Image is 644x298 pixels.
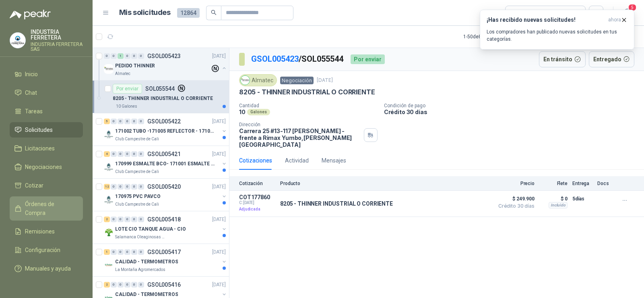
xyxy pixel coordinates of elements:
[104,195,114,204] img: Company Logo
[212,118,226,125] p: [DATE]
[115,234,166,240] p: Salamanca Oleaginosas SAS
[115,136,159,142] p: Club Campestre de Cali
[104,162,114,172] img: Company Logo
[111,119,117,124] div: 0
[118,151,124,157] div: 0
[10,10,51,19] img: Logo peakr
[212,52,226,60] p: [DATE]
[10,122,83,138] a: Solicitudes
[147,217,181,222] p: GSOL005418
[322,156,346,165] div: Mensajes
[25,227,55,236] span: Remisiones
[10,196,83,221] a: Órdenes de Compra
[241,76,250,85] img: Company Logo
[177,8,200,18] span: 12864
[124,119,130,124] div: 0
[280,77,314,83] a: Negociación
[25,246,60,254] span: Configuración
[118,53,124,59] div: 1
[239,108,246,115] p: 10
[239,127,361,148] p: Carrera 25 #13-117 [PERSON_NAME] - frente a Rimax Yumbo , [PERSON_NAME][GEOGRAPHIC_DATA]
[10,261,83,276] a: Manuales y ayuda
[317,77,333,84] p: [DATE]
[239,103,378,108] p: Cantidad
[572,181,592,186] p: Entrega
[93,81,229,113] a: Por enviarSOL0555448205 - THINNER INDUSTRIAL O CORRIENTE10 Galones
[25,125,53,134] span: Solicitudes
[138,184,144,190] div: 0
[115,62,155,70] p: PEDIDO THINNER
[118,282,124,288] div: 0
[138,249,144,255] div: 0
[131,184,137,190] div: 0
[104,215,227,240] a: 2 0 0 0 0 0 GSOL005418[DATE] Company LogoLOTE CIO TANQUE AGUA - CIOSalamanca Oleaginosas SAS
[239,205,275,213] p: Adjudicada
[212,183,226,191] p: [DATE]
[115,169,159,175] p: Club Campestre de Cali
[212,150,226,158] p: [DATE]
[351,54,385,64] div: Por enviar
[131,217,137,222] div: 0
[124,53,130,59] div: 0
[115,71,130,77] p: Almatec
[104,282,110,288] div: 2
[124,151,130,157] div: 0
[211,10,217,15] span: search
[145,86,175,92] p: SOL055544
[138,282,144,288] div: 0
[131,249,137,255] div: 0
[280,181,489,186] p: Producto
[10,242,83,258] a: Configuración
[115,127,215,135] p: 171002 TUBO -171005 REFLECTOR - 171007 PANEL
[25,163,62,171] span: Negociaciones
[131,151,137,157] div: 0
[119,7,171,19] h1: Mis solicitudes
[280,200,393,207] p: 8205 - THINNER INDUSTRIAL O CORRIENTE
[510,8,527,17] div: Todas
[247,109,270,115] div: Galones
[104,119,110,124] div: 5
[628,4,637,11] span: 5
[104,51,227,77] a: 0 0 1 0 0 0 GSOL005423[DATE] Company LogoPEDIDO THINNERAlmatec
[280,77,314,84] span: Negociación
[10,159,83,175] a: Negociaciones
[539,181,568,186] p: Flete
[115,201,159,208] p: Club Campestre de Cali
[147,53,181,59] p: GSOL005423
[251,53,344,65] p: / SOL055544
[608,17,621,23] span: ahora
[10,141,83,156] a: Licitaciones
[597,181,613,186] p: Docs
[104,182,227,208] a: 12 0 0 0 0 0 GSOL005420[DATE] Company Logo170975 PVC PAVCOClub Campestre de Cali
[25,181,43,190] span: Cotizar
[463,30,516,43] div: 1 - 50 de 8101
[31,42,83,52] p: INDUSTRIA FERRETERA SAS
[113,95,213,102] p: 8205 - THINNER INDUSTRIAL O CORRIENTE
[104,227,114,237] img: Company Logo
[147,119,181,124] p: GSOL005422
[384,103,641,108] p: Condición de pago
[285,156,309,165] div: Actividad
[111,282,117,288] div: 0
[494,204,535,208] span: Crédito 30 días
[212,216,226,223] p: [DATE]
[104,249,110,255] div: 1
[124,249,130,255] div: 0
[147,282,181,288] p: GSOL005416
[138,119,144,124] div: 0
[239,88,375,96] p: 8205 - THINNER INDUSTRIAL O CORRIENTE
[115,160,215,168] p: 170999 ESMALTE BCO- 171001 ESMALTE GRIS
[10,33,25,48] img: Company Logo
[104,247,227,273] a: 1 0 0 0 0 0 GSOL005417[DATE] Company LogoCALIDAD - TERMOMETROSLa Montaña Agromercados
[251,54,299,64] a: GSOL005423
[494,194,535,204] span: $ 249.900
[10,104,83,119] a: Tareas
[239,156,272,165] div: Cotizaciones
[104,53,110,59] div: 0
[104,117,227,142] a: 5 0 0 0 0 0 GSOL005422[DATE] Company Logo171002 TUBO -171005 REFLECTOR - 171007 PANELClub Campest...
[118,249,124,255] div: 0
[239,181,275,186] p: Cotización
[589,51,635,67] button: Entregado
[147,184,181,190] p: GSOL005420
[131,119,137,124] div: 0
